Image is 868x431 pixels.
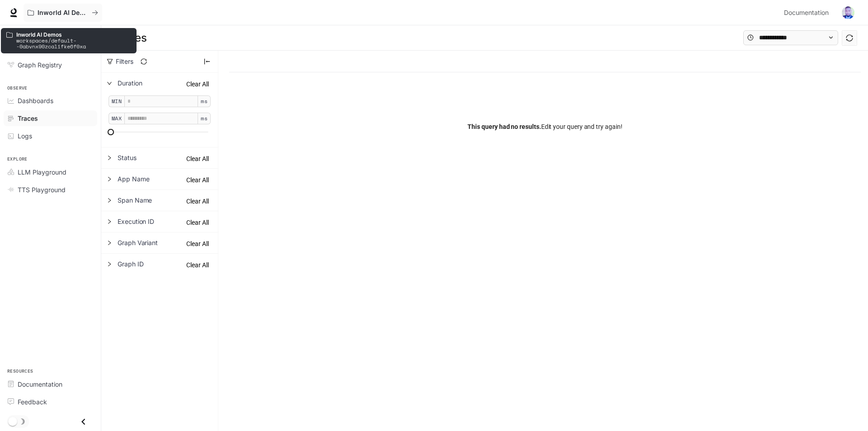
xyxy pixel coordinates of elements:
span: right [107,219,112,224]
span: Status [118,154,212,162]
span: MAX [108,113,124,124]
p: workspaces/default--0abvnx90zcalifke6f0xa [16,38,131,49]
span: sync [846,34,853,42]
a: Feedback [4,394,97,410]
div: Duration [101,73,218,94]
span: Documentation [784,7,829,19]
span: sync [141,58,147,65]
span: Clear All [186,154,209,164]
button: Clear All [179,73,216,87]
div: Graph ID [101,254,218,275]
div: Status [101,147,218,168]
span: Graph Registry [18,60,62,70]
span: Dark mode toggle [8,416,17,426]
span: This query had no results. [467,123,541,130]
a: TTS Playground [4,182,97,198]
p: Inworld AI Demos [16,32,131,38]
span: Clear All [186,175,209,185]
button: vertical-align-top [200,54,214,69]
span: right [107,261,112,267]
span: right [107,176,112,182]
span: Logs [18,131,32,141]
span: Graph ID [118,260,212,268]
span: Edit your query and try again! [467,122,622,132]
span: LLM Playground [18,167,66,177]
span: vertical-align-top [203,58,211,65]
button: Close drawer [73,412,94,431]
span: right [107,198,112,203]
span: App Name [118,175,212,183]
span: Dashboards [18,96,53,105]
span: MIN [108,95,124,107]
a: Graph Registry [4,57,97,73]
span: Clear All [186,196,209,206]
span: right [107,81,112,86]
span: Clear All [186,79,209,89]
span: Execution ID [118,218,212,226]
span: Feedback [18,397,47,407]
span: Clear All [186,218,209,227]
div: Graph Variant [101,232,218,253]
a: Documentation [780,4,835,22]
span: Graph Variant [118,239,212,247]
span: Clear All [186,260,209,270]
a: Dashboards [4,93,97,109]
span: filter [107,57,113,66]
span: Filters [116,57,133,66]
button: Clear All [179,190,216,204]
span: TTS Playground [18,185,66,194]
div: Execution ID [101,211,218,232]
span: ms [198,95,211,107]
a: Documentation [4,376,97,392]
span: Duration [118,79,212,87]
span: right [107,155,112,161]
button: sync [137,54,151,69]
span: ms [198,113,211,124]
button: All workspaces [24,4,102,22]
img: User avatar [842,6,854,19]
div: Span Name [101,190,218,211]
span: Traces [18,114,38,123]
button: Clear All [179,211,216,226]
a: LLM Playground [4,164,97,180]
a: Logs [4,128,97,144]
button: Clear All [179,169,216,183]
div: App Name [101,169,218,189]
span: Clear All [186,239,209,249]
button: Clear All [179,147,216,162]
span: Documentation [18,379,62,389]
button: Clear All [179,254,216,268]
button: User avatar [839,4,857,22]
p: Inworld AI Demos [38,9,88,17]
span: right [107,240,112,246]
span: Span Name [118,196,212,204]
button: Clear All [179,232,216,247]
a: Traces [4,110,97,126]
